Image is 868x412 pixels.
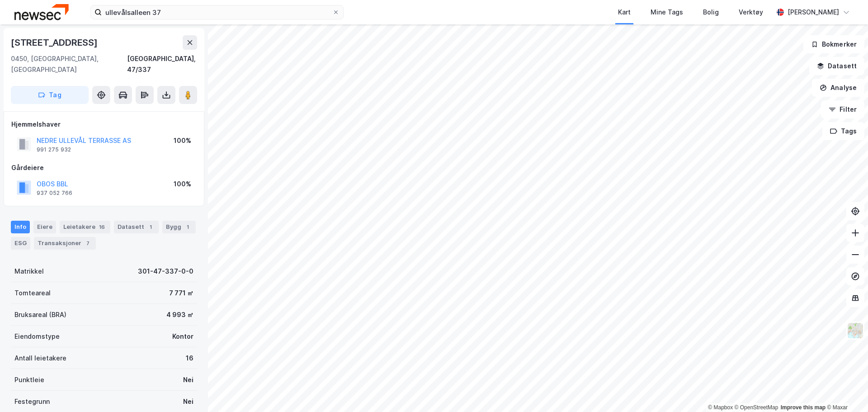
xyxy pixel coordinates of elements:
[102,5,332,19] input: Søk på adresse, matrikkel, gårdeiere, leietakere eller personer
[739,7,763,18] div: Verktøy
[114,221,159,233] div: Datasett
[11,86,89,104] button: Tag
[83,239,92,248] div: 7
[33,221,56,233] div: Eiere
[174,179,191,189] div: 100%
[183,374,193,385] div: Nei
[14,266,44,277] div: Matrikkel
[169,288,193,298] div: 7 771 ㎡
[803,35,864,53] button: Bokmerker
[186,353,193,364] div: 16
[37,146,71,153] div: 991 275 932
[11,35,99,50] div: [STREET_ADDRESS]
[97,223,107,232] div: 16
[162,221,196,233] div: Bygg
[703,7,719,18] div: Bolig
[823,369,868,412] div: Kontrollprogram for chat
[37,189,72,197] div: 937 052 766
[847,322,864,339] img: Z
[138,266,193,277] div: 301-47-337-0-0
[735,404,778,411] a: OpenStreetMap
[183,396,193,407] div: Nei
[14,396,50,407] div: Festegrunn
[174,135,191,146] div: 100%
[11,162,197,173] div: Gårdeiere
[11,221,30,233] div: Info
[11,119,197,130] div: Hjemmelshaver
[172,331,193,342] div: Kontor
[127,53,197,75] div: [GEOGRAPHIC_DATA], 47/337
[14,309,66,320] div: Bruksareal (BRA)
[812,79,864,97] button: Analyse
[822,122,864,140] button: Tags
[781,404,826,411] a: Improve this map
[821,100,864,118] button: Filter
[14,331,60,342] div: Eiendomstype
[788,7,839,18] div: [PERSON_NAME]
[708,404,733,411] a: Mapbox
[146,223,155,232] div: 1
[60,221,110,233] div: Leietakere
[166,309,193,320] div: 4 993 ㎡
[11,237,30,250] div: ESG
[14,288,51,298] div: Tomteareal
[11,53,127,75] div: 0450, [GEOGRAPHIC_DATA], [GEOGRAPHIC_DATA]
[823,369,868,412] iframe: Chat Widget
[14,4,69,20] img: newsec-logo.f6e21ccffca1b3a03d2d.png
[809,57,864,75] button: Datasett
[34,237,96,250] div: Transaksjoner
[14,374,44,385] div: Punktleie
[651,7,683,18] div: Mine Tags
[14,353,66,364] div: Antall leietakere
[183,223,192,232] div: 1
[618,7,631,18] div: Kart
